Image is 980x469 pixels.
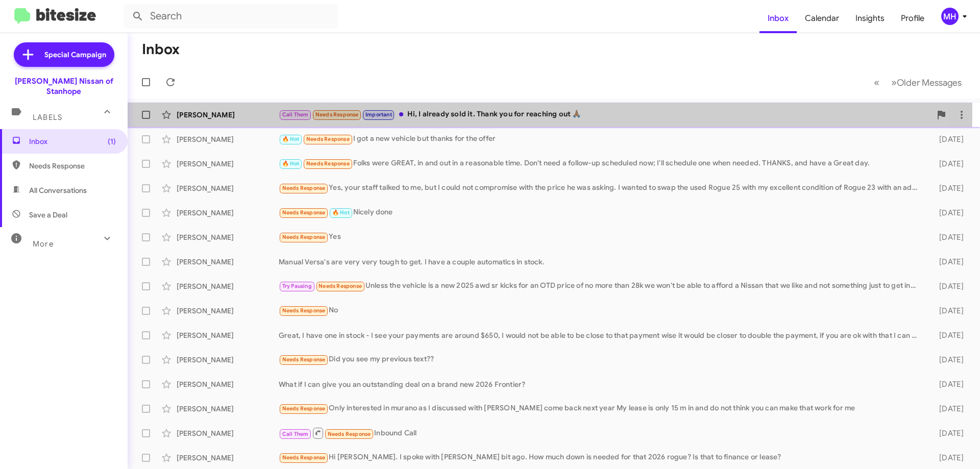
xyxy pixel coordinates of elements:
[282,111,309,118] span: Call Them
[282,454,326,461] span: Needs Response
[282,283,312,289] span: Try Pausing
[282,160,300,167] span: 🔥 Hot
[923,453,972,463] div: [DATE]
[868,72,886,93] button: Previous
[923,306,972,316] div: [DATE]
[282,209,326,216] span: Needs Response
[897,77,962,88] span: Older Messages
[108,136,116,146] span: (1)
[279,231,923,243] div: Yes
[332,209,350,216] span: 🔥 Hot
[124,4,338,29] input: Search
[29,161,116,171] span: Needs Response
[797,4,847,33] a: Calendar
[328,431,371,437] span: Needs Response
[279,379,923,389] div: What if I can give you an outstanding deal on a brand new 2026 Frontier?
[923,159,972,169] div: [DATE]
[177,232,279,242] div: [PERSON_NAME]
[923,428,972,438] div: [DATE]
[315,111,359,118] span: Needs Response
[874,76,879,89] span: «
[365,111,392,118] span: Important
[279,330,923,340] div: Great, I have one in stock - I see your payments are around $650, I would not be able to be close...
[29,185,87,195] span: All Conversations
[759,4,797,33] a: Inbox
[891,76,897,89] span: »
[177,208,279,218] div: [PERSON_NAME]
[177,281,279,291] div: [PERSON_NAME]
[279,133,923,145] div: I got a new vehicle but thanks for the offer
[923,330,972,340] div: [DATE]
[142,41,180,58] h1: Inbox
[282,356,326,363] span: Needs Response
[282,234,326,240] span: Needs Response
[923,355,972,365] div: [DATE]
[279,403,923,414] div: Only interested in murano as I discussed with [PERSON_NAME] come back next year My lease is only ...
[282,307,326,314] span: Needs Response
[282,405,326,412] span: Needs Response
[923,134,972,144] div: [DATE]
[282,185,326,191] span: Needs Response
[177,110,279,120] div: [PERSON_NAME]
[923,379,972,389] div: [DATE]
[306,136,350,142] span: Needs Response
[318,283,362,289] span: Needs Response
[177,355,279,365] div: [PERSON_NAME]
[177,306,279,316] div: [PERSON_NAME]
[923,281,972,291] div: [DATE]
[177,404,279,414] div: [PERSON_NAME]
[923,208,972,218] div: [DATE]
[177,257,279,267] div: [PERSON_NAME]
[177,134,279,144] div: [PERSON_NAME]
[279,109,931,120] div: Hi, I already sold it. Thank you for reaching out 🙏🏽
[279,257,923,267] div: Manual Versa's are very very tough to get. I have a couple automatics in stock.
[279,207,923,218] div: Nicely done
[279,182,923,194] div: Yes, your staff talked to me, but I could not compromise with the price he was asking. I wanted t...
[279,280,923,292] div: Unless the vehicle is a new 2025 awd sr kicks for an OTD price of no more than 28k we won't be ab...
[847,4,893,33] a: Insights
[29,210,67,220] span: Save a Deal
[177,330,279,340] div: [PERSON_NAME]
[923,257,972,267] div: [DATE]
[923,183,972,193] div: [DATE]
[933,8,969,25] button: MH
[279,305,923,316] div: No
[279,427,923,439] div: Inbound Call
[33,239,54,249] span: More
[29,136,116,146] span: Inbox
[279,452,923,463] div: Hi [PERSON_NAME]. I spoke with [PERSON_NAME] bit ago. How much down is needed for that 2026 rogue...
[177,453,279,463] div: [PERSON_NAME]
[177,379,279,389] div: [PERSON_NAME]
[282,431,309,437] span: Call Them
[177,428,279,438] div: [PERSON_NAME]
[177,183,279,193] div: [PERSON_NAME]
[923,232,972,242] div: [DATE]
[868,72,968,93] nav: Page navigation example
[177,159,279,169] div: [PERSON_NAME]
[306,160,350,167] span: Needs Response
[893,4,933,33] a: Profile
[885,72,968,93] button: Next
[923,404,972,414] div: [DATE]
[14,42,114,67] a: Special Campaign
[282,136,300,142] span: 🔥 Hot
[279,158,923,169] div: Folks were GREAT, in and out in a reasonable time. Don't need a follow-up scheduled now; I'll sch...
[279,354,923,365] div: Did you see my previous text??
[941,8,959,25] div: MH
[44,50,106,60] span: Special Campaign
[33,113,62,122] span: Labels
